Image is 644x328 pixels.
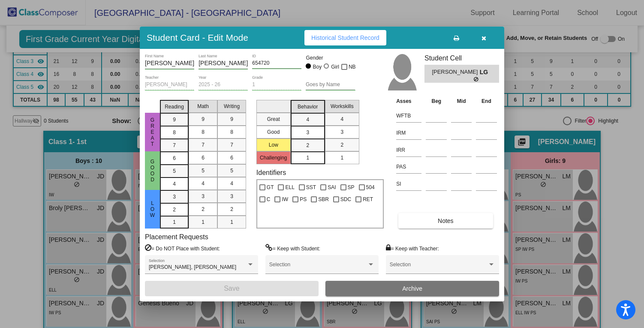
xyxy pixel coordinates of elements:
[145,244,220,253] label: = Do NOT Place with Student:
[313,63,322,71] div: Boy
[306,54,355,62] mat-label: Gender
[306,129,309,136] span: 3
[325,281,499,296] button: Archive
[230,205,233,213] span: 2
[285,182,294,193] span: ELL
[366,182,375,193] span: 504
[145,281,319,296] button: Save
[202,141,205,149] span: 7
[173,141,176,149] span: 7
[438,217,454,224] span: Notes
[282,194,288,205] span: IW
[340,141,343,149] span: 2
[252,82,301,88] input: grade
[173,218,176,226] span: 1
[202,115,205,123] span: 9
[349,62,356,72] span: NB
[396,126,421,139] input: assessment
[173,180,176,188] span: 4
[252,60,301,66] input: Enter ID
[480,68,492,77] span: LG
[331,63,339,71] div: Girl
[199,82,248,88] input: year
[396,160,421,173] input: assessment
[306,116,309,123] span: 4
[402,285,422,292] span: Archive
[202,154,205,162] span: 6
[145,233,208,241] label: Placement Requests
[230,193,233,200] span: 3
[340,194,351,205] span: SDC
[396,109,421,122] input: assessment
[306,154,309,162] span: 1
[202,167,205,175] span: 5
[340,115,343,123] span: 4
[306,141,309,149] span: 2
[173,116,176,123] span: 9
[224,285,239,292] span: Save
[394,96,424,106] th: Asses
[202,193,205,200] span: 3
[202,128,205,136] span: 8
[149,200,156,218] span: Low
[230,154,233,162] span: 6
[267,194,271,205] span: C
[363,194,373,205] span: RET
[230,180,233,187] span: 4
[230,115,233,123] span: 9
[306,182,316,193] span: SST
[298,103,318,111] span: Behavior
[230,141,233,149] span: 7
[311,34,379,41] span: Historical Student Record
[230,218,233,226] span: 1
[230,167,233,175] span: 5
[340,128,343,136] span: 3
[165,103,184,111] span: Reading
[256,169,286,177] label: Identifiers
[197,102,209,110] span: Math
[173,206,176,214] span: 2
[173,129,176,136] span: 8
[173,193,176,201] span: 3
[396,144,421,156] input: assessment
[173,167,176,175] span: 5
[432,68,479,77] span: [PERSON_NAME]
[173,154,176,162] span: 6
[474,96,499,106] th: End
[300,194,307,205] span: PS
[230,128,233,136] span: 8
[149,117,156,147] span: Great
[304,30,386,45] button: Historical Student Record
[149,264,236,270] span: [PERSON_NAME], [PERSON_NAME]
[145,82,194,88] input: teacher
[398,213,493,229] button: Notes
[202,205,205,213] span: 2
[424,54,499,62] h3: Student Cell
[318,194,329,205] span: SBR
[267,182,274,193] span: GT
[386,244,439,253] label: = Keep with Teacher:
[202,180,205,187] span: 4
[202,218,205,226] span: 1
[331,102,354,110] span: Workskills
[328,182,336,193] span: SAI
[147,32,248,43] h3: Student Card - Edit Mode
[340,154,343,162] span: 1
[424,96,449,106] th: Beg
[265,244,320,253] label: = Keep with Student:
[449,96,474,106] th: Mid
[224,102,240,110] span: Writing
[149,159,156,183] span: Good
[396,178,421,190] input: assessment
[348,182,355,193] span: SP
[306,82,355,88] input: goes by name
